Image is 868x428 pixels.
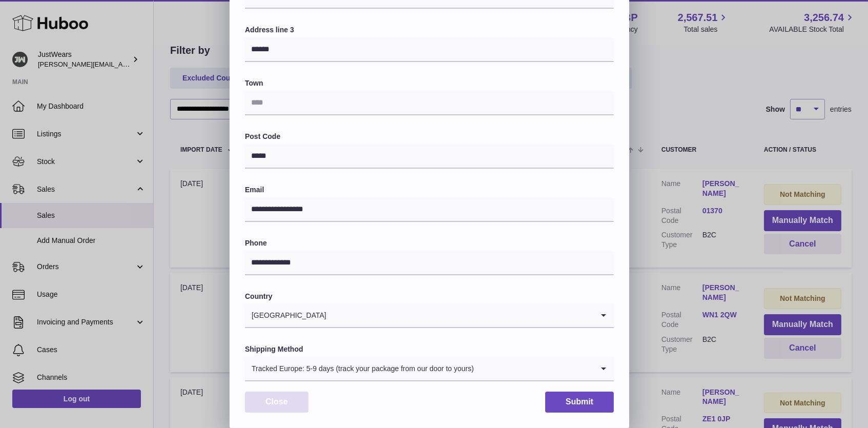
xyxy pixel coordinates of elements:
[245,292,614,301] label: Country
[245,357,474,380] span: Tracked Europe: 5-9 days (track your package from our door to yours)
[245,78,614,88] label: Town
[545,392,614,413] button: Submit
[245,392,308,413] button: Close
[245,185,614,195] label: Email
[245,303,327,327] span: [GEOGRAPHIC_DATA]
[245,132,614,141] label: Post Code
[245,25,614,35] label: Address line 3
[474,357,593,380] input: Search for option
[327,303,593,327] input: Search for option
[245,303,614,328] div: Search for option
[245,344,614,354] label: Shipping Method
[245,238,614,248] label: Phone
[245,357,614,381] div: Search for option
